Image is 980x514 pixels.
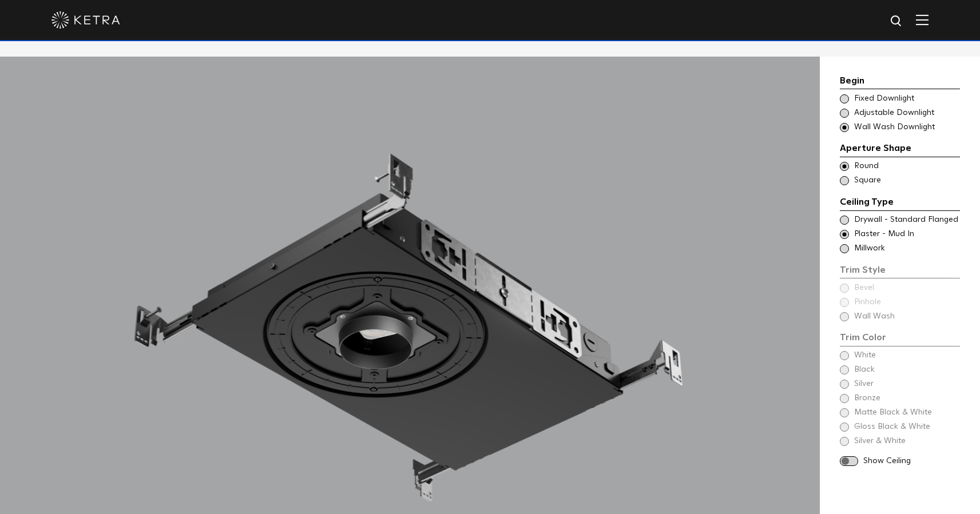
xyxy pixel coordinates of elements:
span: Millwork [854,243,959,254]
div: Begin [840,74,960,90]
img: ketra-logo-2019-white [51,11,120,29]
span: Round [854,161,959,172]
img: search icon [890,14,904,29]
span: Show Ceiling [863,456,960,467]
span: Fixed Downlight [854,93,959,105]
span: Wall Wash Downlight [854,122,959,133]
span: Drywall - Standard Flanged [854,214,959,226]
div: Ceiling Type [840,195,960,211]
span: Square [854,175,959,186]
span: Adjustable Downlight [854,107,959,119]
span: Plaster - Mud In [854,229,959,240]
div: Aperture Shape [840,141,960,157]
img: Hamburger%20Nav.svg [916,14,929,25]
